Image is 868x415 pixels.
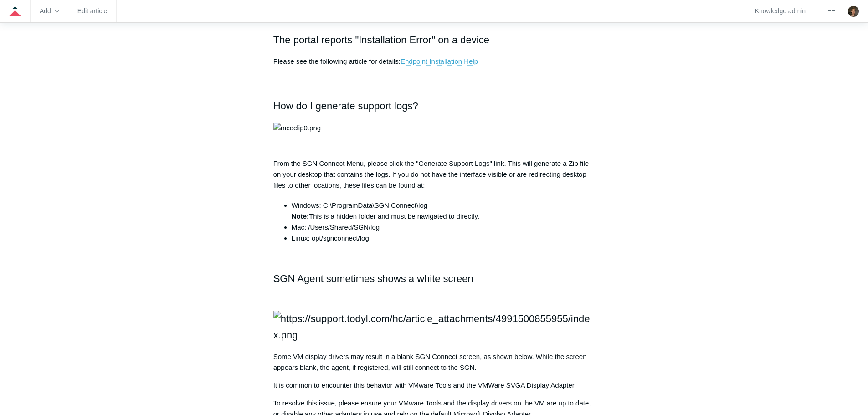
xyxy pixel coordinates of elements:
[40,9,59,14] zd-hc-trigger: Add
[273,98,595,114] h2: How do I generate support logs?
[273,351,595,373] p: Some VM display drivers may result in a blank SGN Connect screen, as shown below. While the scree...
[401,57,478,66] a: Endpoint Installation Help
[292,233,595,244] li: Linux: opt/sgnconnect/log
[273,311,595,343] img: https://support.todyl.com/hc/article_attachments/4991500855955/index.png
[755,9,806,14] a: Knowledge admin
[848,6,859,17] img: user avatar
[292,200,595,222] li: Windows: C:\ProgramData\SGN Connect\log This is a hidden folder and must be navigated to directly.
[273,271,595,287] h2: SGN Agent sometimes shows a white screen
[273,380,595,391] p: It is common to encounter this behavior with VMware Tools and the VMWare SVGA Display Adapter.
[848,6,859,17] zd-hc-trigger: Click your profile icon to open the profile menu
[273,32,595,48] h2: The portal reports "Installation Error" on a device
[292,212,309,220] strong: Note:
[77,9,107,14] a: Edit article
[273,123,321,133] img: mceclip0.png
[273,159,589,189] span: From the SGN Connect Menu, please click the "Generate Support Logs" link. This will generate a Zi...
[292,222,595,233] li: Mac: /Users/Shared/SGN/log
[273,56,595,67] p: Please see the following article for details:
